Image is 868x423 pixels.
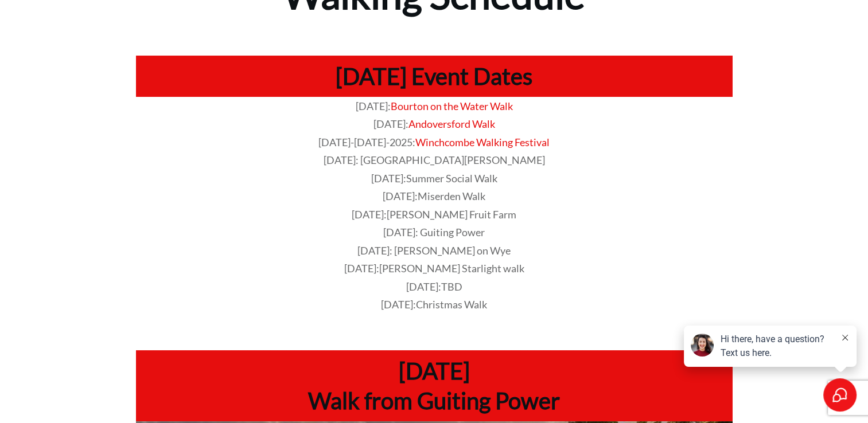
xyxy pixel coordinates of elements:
[357,244,511,257] span: [DATE]: [PERSON_NAME] on Wye
[381,298,487,311] span: [DATE]:
[142,356,727,386] h1: [DATE]
[406,280,462,293] span: [DATE]:
[352,208,516,221] span: [DATE]:
[408,117,495,130] a: Andoversford Walk
[356,100,391,112] span: [DATE]:
[142,386,727,416] h1: Walk from Guiting Power
[142,61,727,91] h1: [DATE] Event Dates
[416,298,487,311] span: Christmas Walk
[418,190,485,202] span: Miserden Walk
[318,136,415,148] span: [DATE]-[DATE]-2025:
[406,172,497,185] span: Summer Social Walk
[415,136,550,148] a: Winchcombe Walking Festival
[387,208,516,221] span: [PERSON_NAME] Fruit Farm
[371,172,497,185] span: [DATE]:
[379,262,524,275] span: [PERSON_NAME] Starlight walk
[383,226,485,238] span: [DATE]: Guiting Power
[391,100,513,112] a: Bourton on the Water Walk
[344,262,524,275] span: [DATE]:
[441,280,462,293] span: TBD
[383,190,485,202] span: [DATE]:
[373,117,408,130] span: [DATE]:
[324,154,545,166] span: [DATE]: [GEOGRAPHIC_DATA][PERSON_NAME]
